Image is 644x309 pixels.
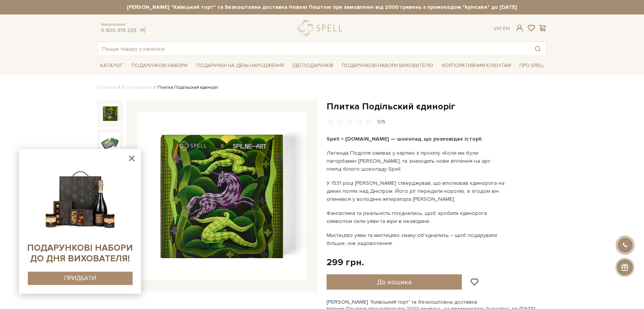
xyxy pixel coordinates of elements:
[97,85,116,90] a: Головна
[138,27,146,34] a: telegram
[298,20,346,36] a: logo
[327,231,505,247] p: Мистецтво уяви та мистецтво смаку об'єднались – щоб подарувати більше, ніж задоволення.
[97,4,547,11] strong: [PERSON_NAME] "Київський торт" та Безкоштовна доставка Новою Поштою при замовленні від 2000 гриве...
[377,278,412,286] span: До кошика
[327,274,462,290] button: До кошика
[100,133,120,152] img: Плитка Подільский єдиноріг
[327,209,505,225] p: Фантастика та реальність поєднались, щоб зробити єдинорога символом сили уяви та віри в незвідане.
[529,42,546,56] button: Пошук товару у каталозі
[327,101,547,112] h1: Плитка Подільский єдиноріг
[327,136,483,142] b: Spell × [DOMAIN_NAME] — шоколад, що розповідає історії.
[97,60,126,72] a: Каталог
[152,84,218,91] li: Плитка Подільский єдиноріг
[377,118,385,126] div: 0/5
[101,27,136,34] a: 0 800 319 233
[193,60,287,72] a: Подарунки на День народження
[101,22,146,27] span: Консультація:
[339,59,436,72] a: Подарункові набори вихователю
[289,60,336,72] a: Ідеї подарунків
[128,60,191,72] a: Подарункові набори
[516,60,547,72] a: Про Spell
[494,25,510,32] div: Ук
[500,25,501,32] span: |
[327,149,505,173] p: Легенда Поділля оживає у картині з проєкту «Коли ми були пагорбами» [PERSON_NAME], та знаходить н...
[138,112,306,280] img: Плитка Подільский єдиноріг
[98,42,529,56] input: Пошук товару у каталозі
[327,256,364,268] div: 299 грн.
[439,59,514,72] a: Корпоративним клієнтам
[503,25,510,32] a: En
[100,104,120,123] img: Плитка Подільский єдиноріг
[327,179,505,203] p: У 1531 році [PERSON_NAME] стверджував, що вполював єдинорога на диких полях над Дністром. Його рі...
[122,85,152,90] a: Вся продукція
